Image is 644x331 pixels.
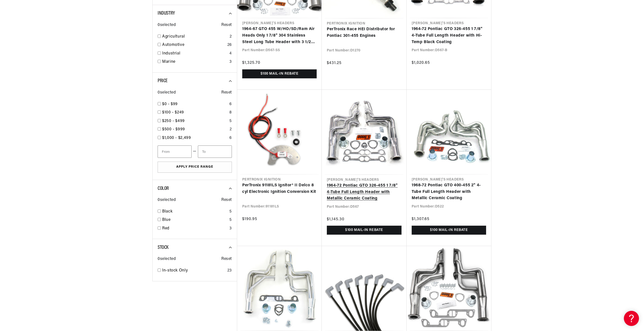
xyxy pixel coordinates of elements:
[229,225,232,232] div: 3
[158,186,169,191] span: Color
[327,183,402,202] a: 1964-72 Pontiac GTO 326-455 1 7/8" 4-Tube Full Length Header with Metallic Ceramic Coating
[242,26,317,45] a: 1964-67 GTO 455 W/HO/SD/Ram Air Heads Only 1 7/8" 304 Stainless Steel Long Tube Header with 3 1/2...
[230,34,232,40] div: 2
[158,256,176,262] span: 0 selected
[158,22,176,28] span: 0 selected
[162,136,191,140] span: $1,000 - $2,499
[229,208,232,215] div: 5
[158,78,168,83] span: Price
[412,26,486,45] a: 1964-72 Pontiac GTO 326-455 1 7/8" 4-Tube Full Length Header with Hi-Temp Black Coating
[162,50,227,57] a: Industrial
[158,145,192,158] input: From
[162,119,185,123] span: $250 - $499
[158,11,175,16] span: Industry
[162,34,228,40] a: Agricultural
[229,101,232,108] div: 6
[162,42,225,48] a: Automotive
[229,118,232,125] div: 5
[162,110,184,114] span: $100 - $249
[229,109,232,116] div: 8
[198,145,232,158] input: To
[162,225,227,232] a: Red
[162,102,178,106] span: $0 - $99
[227,42,232,48] div: 26
[162,127,185,131] span: $500 - $999
[230,126,232,133] div: 2
[158,197,176,203] span: 0 selected
[162,59,227,65] a: Marine
[158,162,232,173] button: Apply Price Range
[229,135,232,141] div: 6
[229,59,232,65] div: 3
[412,182,486,202] a: 1968-72 Pontiac GTO 400-455 2" 4-Tube Full Length Header with Metallic Ceramic Coating
[158,245,168,250] span: Stock
[229,50,232,57] div: 4
[221,197,232,203] span: Reset
[242,182,317,195] a: PerTronix 91181LS Ignitor® II Delco 8 cyl Electronic Ignition Conversion Kit
[221,256,232,262] span: Reset
[162,208,227,215] a: Black
[158,89,176,96] span: 0 selected
[229,217,232,223] div: 5
[221,22,232,28] span: Reset
[162,217,227,223] a: Blue
[221,89,232,96] span: Reset
[327,26,402,39] a: PerTronix Race HEI Distributor for Pontiac 301-455 Engines
[227,267,232,274] div: 23
[193,148,197,155] span: —
[162,267,225,274] a: In-stock Only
